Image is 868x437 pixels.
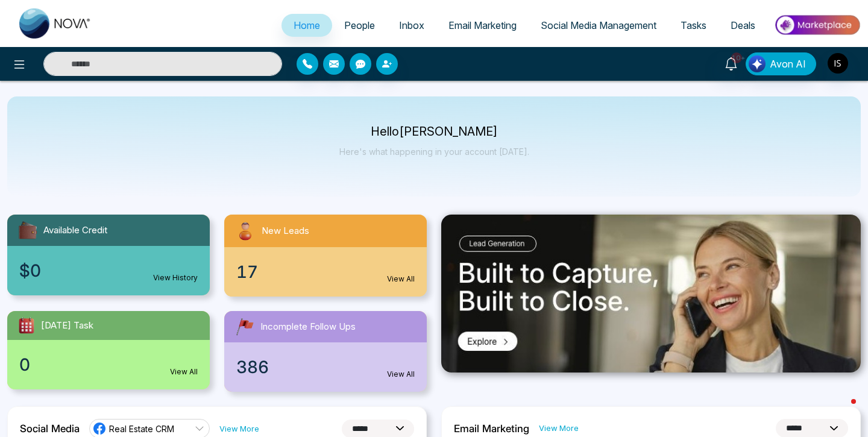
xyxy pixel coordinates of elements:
[828,53,848,74] img: User Avatar
[19,352,30,377] span: 0
[454,423,529,435] h2: Email Marketing
[344,19,375,31] span: People
[717,52,746,74] a: 10+
[441,215,861,373] img: .
[719,14,767,37] a: Deals
[539,423,579,434] a: View More
[19,258,41,283] span: $0
[399,19,424,31] span: Inbox
[749,55,766,72] img: Lead Flow
[234,316,256,338] img: followUps.svg
[387,274,415,285] a: View All
[217,215,434,297] a: New Leads17View All
[219,423,259,435] a: View More
[339,146,529,157] p: Here's what happening in your account [DATE].
[668,14,719,37] a: Tasks
[217,311,434,392] a: Incomplete Follow Ups386View All
[731,19,755,31] span: Deals
[770,57,806,71] span: Avon AI
[20,423,80,435] h2: Social Media
[236,354,269,380] span: 386
[332,14,387,37] a: People
[827,396,856,425] iframe: Intercom live chat
[387,14,436,37] a: Inbox
[109,423,174,435] span: Real Estate CRM
[236,259,258,285] span: 17
[773,11,861,39] img: Market-place.gif
[17,316,36,335] img: todayTask.svg
[541,19,656,31] span: Social Media Management
[262,224,309,238] span: New Leads
[43,224,107,237] span: Available Credit
[681,19,706,31] span: Tasks
[281,14,332,37] a: Home
[746,52,816,75] button: Avon AI
[529,14,668,37] a: Social Media Management
[41,319,93,333] span: [DATE] Task
[234,219,257,242] img: newLeads.svg
[17,219,39,241] img: availableCredit.svg
[339,127,529,137] p: Hello [PERSON_NAME]
[170,366,198,377] a: View All
[436,14,529,37] a: Email Marketing
[448,19,517,31] span: Email Marketing
[19,8,92,39] img: Nova CRM Logo
[731,52,742,63] span: 10+
[387,369,415,380] a: View All
[153,272,198,283] a: View History
[260,320,356,334] span: Incomplete Follow Ups
[294,19,320,31] span: Home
